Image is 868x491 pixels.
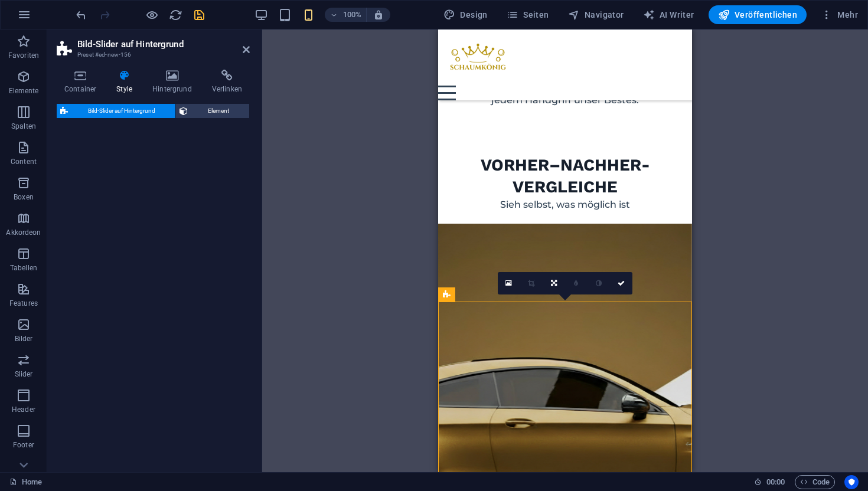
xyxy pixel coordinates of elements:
p: Header [12,405,35,414]
h2: Bild-Slider auf Hintergrund [77,39,250,50]
button: reload [168,8,182,22]
span: Veröffentlichen [718,9,797,21]
button: Bild-Slider auf Hintergrund [57,104,175,118]
button: Klicke hier, um den Vorschau-Modus zu verlassen [145,8,159,22]
span: Design [443,9,488,21]
p: Favoriten [8,51,39,60]
p: Tabellen [10,263,37,273]
i: Rückgängig: Element hinzufügen (Strg+Z) [74,8,88,22]
p: Akkordeon [6,228,41,237]
i: Bei Größenänderung Zoomstufe automatisch an das gewählte Gerät anpassen. [373,9,384,20]
div: Design (Strg+Alt+Y) [439,5,492,24]
button: Veröffentlichen [709,5,807,24]
button: undo [74,8,88,22]
a: Graustufen [588,272,610,294]
button: Mehr [816,5,863,24]
i: Save (Ctrl+S) [192,8,206,22]
button: save [192,8,206,22]
button: Element [176,104,249,118]
button: AI Writer [638,5,699,24]
button: Seiten [502,5,554,24]
button: Design [439,5,492,24]
h4: Verlinken [204,70,250,94]
p: Content [11,157,37,166]
span: 00 00 [766,475,785,489]
p: Slider [15,369,33,379]
span: : [775,477,776,486]
a: Klick, um Auswahl aufzuheben. Doppelklick öffnet Seitenverwaltung [9,475,42,489]
span: Bild-Slider auf Hintergrund [71,104,172,118]
h4: Hintergrund [145,70,204,94]
p: Elemente [9,86,39,96]
button: 100% [325,8,367,22]
h3: Preset #ed-new-156 [77,50,226,60]
span: Element [191,104,246,118]
a: Bestätigen ( ⌘ ⏎ ) [610,272,632,294]
button: Code [795,475,835,489]
a: Ausrichtung ändern [543,272,565,294]
button: Usercentrics [844,475,859,489]
p: Bilder [15,334,33,343]
p: Spalten [11,122,36,131]
button: Navigator [563,5,629,24]
p: Features [9,299,38,308]
span: Code [800,475,830,489]
h4: Style [109,70,145,94]
a: Weichzeichnen [565,272,588,294]
p: Footer [13,440,34,450]
p: Boxen [14,192,34,202]
h4: Container [57,70,109,94]
a: Ausschneide-Modus [520,272,543,294]
span: AI Writer [643,9,694,21]
h6: Session-Zeit [754,475,785,489]
span: Mehr [821,9,858,21]
span: Seiten [507,9,549,21]
h6: 100% [342,8,361,22]
a: Wähle aus deinen Dateien, Stockfotos oder lade Dateien hoch [498,272,520,294]
span: Navigator [568,9,624,21]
